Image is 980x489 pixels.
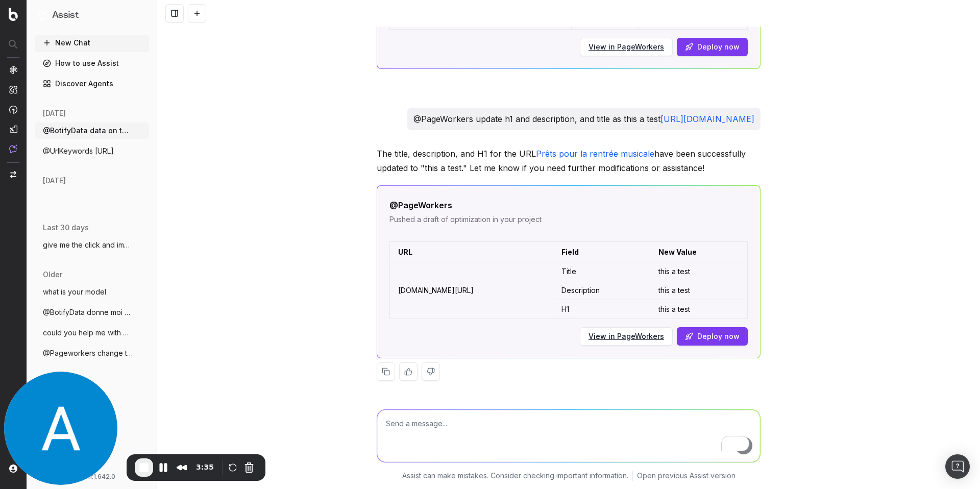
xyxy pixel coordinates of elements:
span: @UrlKeywords [URL] [43,146,114,156]
img: Botify logo [9,8,18,21]
a: Prêts pour la rentrée musicale [536,149,654,159]
p: @PageWorkers update h1 and description, and title as this a test [413,112,754,126]
td: H1 [553,300,650,319]
td: Description [553,281,650,300]
p: Assist can make mistakes. Consider checking important information. [402,471,628,481]
span: last 30 days [43,223,89,233]
div: @PageWorkers [389,198,748,212]
span: give me the click and impression for the [43,240,133,250]
a: How to use Assist [35,55,149,71]
div: Open Intercom Messenger [945,454,970,479]
a: View in PageWorkers [589,331,664,341]
button: could you help me with @KeywordsSuggesti [35,325,149,341]
button: what is your model [35,284,149,300]
button: @Pageworkers change title in label-emmau [35,345,149,361]
button: Deploy now [677,38,748,56]
img: Intelligence [9,85,17,94]
button: Deploy now [677,327,748,346]
img: Activation [9,105,17,114]
button: View in PageWorkers [580,38,673,56]
button: give me the click and impression for the [35,237,149,253]
td: this a test [650,300,748,319]
button: View in PageWorkers [580,327,673,346]
p: Pushed a draft of optimization in your project [389,214,748,225]
a: Open previous Assist version [637,471,736,481]
th: New Value [650,242,748,262]
img: Switch project [10,171,16,178]
span: [DATE] [43,108,66,118]
textarea: To enrich screen reader interactions, please activate Accessibility in Grammarly extension settings [377,410,760,462]
span: could you help me with @KeywordsSuggesti [43,328,133,338]
td: this a test [650,262,748,281]
img: Studio [9,125,17,133]
img: Assist [9,144,17,153]
span: [DATE] [43,176,66,186]
a: View in PageWorkers [589,42,664,52]
td: Title [553,262,650,281]
span: @BotifyData donne moi une liste de 100 u [43,307,133,317]
th: Field [553,242,650,262]
span: older [43,270,62,280]
p: The title, description, and H1 for the URL have been successfully updated to "this a test." Let m... [377,146,761,175]
img: Analytics [9,66,17,74]
td: this a test [650,281,748,300]
span: @BotifyData data on the clicks and impre [43,126,133,136]
button: @UrlKeywords [URL] [35,143,149,159]
button: New Chat [35,35,149,51]
th: URL [390,242,553,262]
button: @BotifyData data on the clicks and impre [35,123,149,139]
span: what is your model [43,287,106,297]
img: Assist [39,10,48,20]
span: @Pageworkers change title in label-emmau [43,348,133,358]
button: Assist [39,8,145,22]
a: Discover Agents [35,76,149,92]
button: @BotifyData donne moi une liste de 100 u [35,304,149,321]
td: [DOMAIN_NAME][URL] [390,262,553,319]
img: Botify assist logo [361,151,371,161]
h1: Assist [52,8,79,22]
a: [URL][DOMAIN_NAME] [660,114,754,124]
